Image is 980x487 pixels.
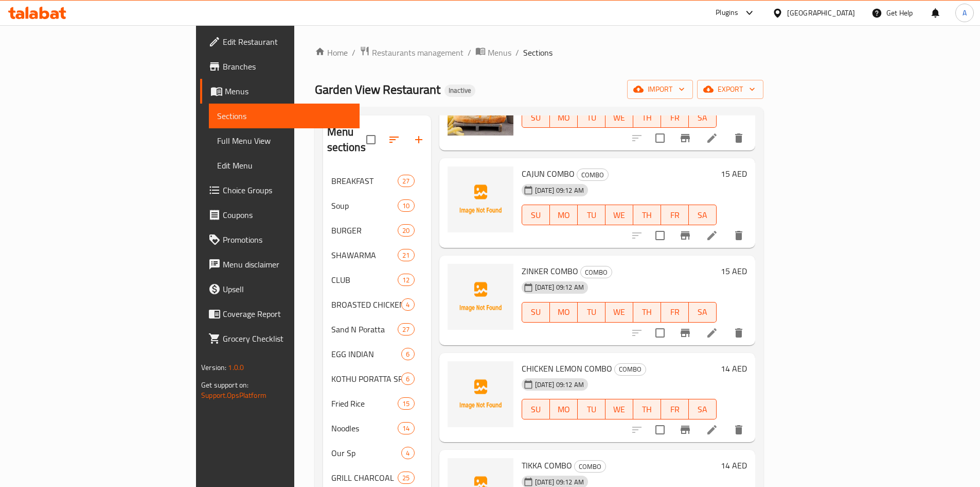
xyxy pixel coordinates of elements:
[523,46,553,59] span: Sections
[526,208,546,223] span: SU
[217,135,351,147] span: Full Menu View
[323,391,431,416] div: Fried Rice15
[200,227,360,252] a: Promotions
[726,417,751,442] button: delete
[323,416,431,441] div: Noodles14
[721,166,747,181] h6: 15 AED
[323,243,431,267] div: SHAWARMA21
[665,402,685,417] span: FR
[331,323,398,335] span: Sand N Poratta
[726,223,751,248] button: delete
[577,169,608,181] span: COMBO
[323,267,431,292] div: CLUB12
[331,274,398,286] span: CLUB
[649,322,671,344] span: Select to update
[633,205,661,225] button: TH
[398,175,414,187] div: items
[225,85,351,97] span: Menus
[331,298,402,311] span: BROASTED CHICKEN
[693,305,712,320] span: SA
[223,283,351,295] span: Upsell
[200,54,360,79] a: Branches
[331,348,402,360] span: EGG INDIAN
[398,226,414,236] span: 20
[401,298,414,311] div: items
[223,184,351,196] span: Choice Groups
[582,402,601,417] span: TU
[633,399,661,419] button: TH
[635,83,685,96] span: import
[531,282,588,292] span: [DATE] 09:12 AM
[444,86,475,95] span: Inactive
[223,233,351,246] span: Promotions
[200,79,360,104] a: Menus
[488,46,511,59] span: Menus
[665,110,685,125] span: FR
[726,126,751,150] button: delete
[721,264,747,278] h6: 15 AED
[531,380,588,390] span: [DATE] 09:12 AM
[697,80,763,99] button: export
[398,199,414,212] div: items
[515,46,519,59] li: /
[398,274,414,286] div: items
[331,397,398,410] div: Fried Rice
[223,332,351,345] span: Grocery Checklist
[706,229,718,242] a: Edit menu item
[360,129,382,150] span: Select all sections
[331,422,398,434] span: Noodles
[689,205,717,225] button: SA
[531,477,588,487] span: [DATE] 09:12 AM
[575,461,605,473] span: COMBO
[689,107,717,128] button: SA
[554,110,574,125] span: MO
[726,321,751,345] button: delete
[610,402,629,417] span: WE
[331,224,398,237] div: BURGER
[401,348,414,360] div: items
[554,402,574,417] span: MO
[649,225,671,246] span: Select to update
[522,399,550,419] button: SU
[633,107,661,128] button: TH
[610,208,629,223] span: WE
[522,166,575,181] span: CAJUN COMBO
[574,460,606,473] div: COMBO
[706,424,718,436] a: Edit menu item
[201,361,226,374] span: Version:
[331,447,402,459] div: Our Sp
[661,302,689,323] button: FR
[526,305,546,320] span: SU
[578,107,605,128] button: TU
[402,448,414,458] span: 4
[706,132,718,144] a: Edit menu item
[382,127,406,152] span: Sort sections
[200,29,360,54] a: Edit Restaurant
[661,399,689,419] button: FR
[614,363,646,376] div: COMBO
[331,472,398,484] span: GRILL CHARCOAL
[223,60,351,73] span: Branches
[605,399,633,419] button: WE
[315,78,440,101] span: Garden View Restaurant
[522,107,550,128] button: SU
[522,302,550,323] button: SU
[637,110,657,125] span: TH
[398,323,414,335] div: items
[398,176,414,186] span: 27
[323,169,431,193] div: BREAKFAST27
[398,224,414,237] div: items
[637,402,657,417] span: TH
[223,36,351,48] span: Edit Restaurant
[323,441,431,465] div: Our Sp4
[398,422,414,434] div: items
[554,305,574,320] span: MO
[605,205,633,225] button: WE
[578,302,605,323] button: TU
[665,208,685,223] span: FR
